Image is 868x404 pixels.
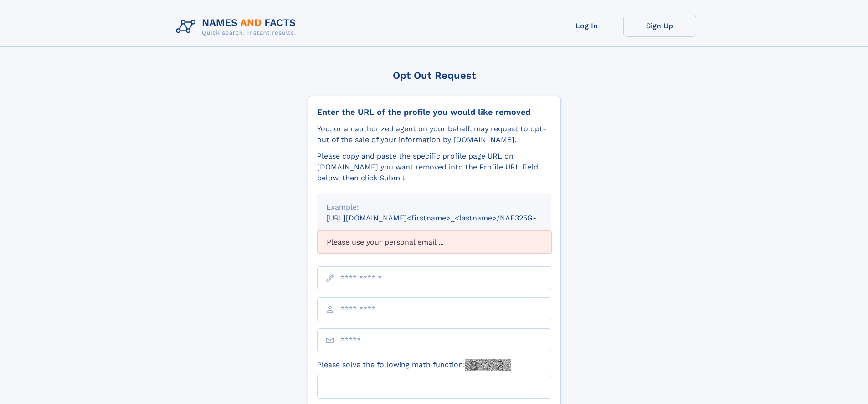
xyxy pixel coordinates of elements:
div: Please use your personal email ... [317,231,551,254]
img: Logo Names and Facts [172,15,303,39]
small: [URL][DOMAIN_NAME]<firstname>_<lastname>/NAF325G-xxxxxxxx [326,214,569,222]
div: Enter the URL of the profile you would like removed [317,107,551,117]
div: Please copy and paste the specific profile page URL on [DOMAIN_NAME] you want removed into the Pr... [317,151,551,184]
div: Example: [326,202,542,213]
div: Opt Out Request [308,70,561,81]
label: Please solve the following math function: [317,359,511,371]
a: Log In [550,15,623,37]
div: You, or an authorized agent on your behalf, may request to opt-out of the sale of your informatio... [317,123,551,145]
a: Sign Up [623,15,696,37]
